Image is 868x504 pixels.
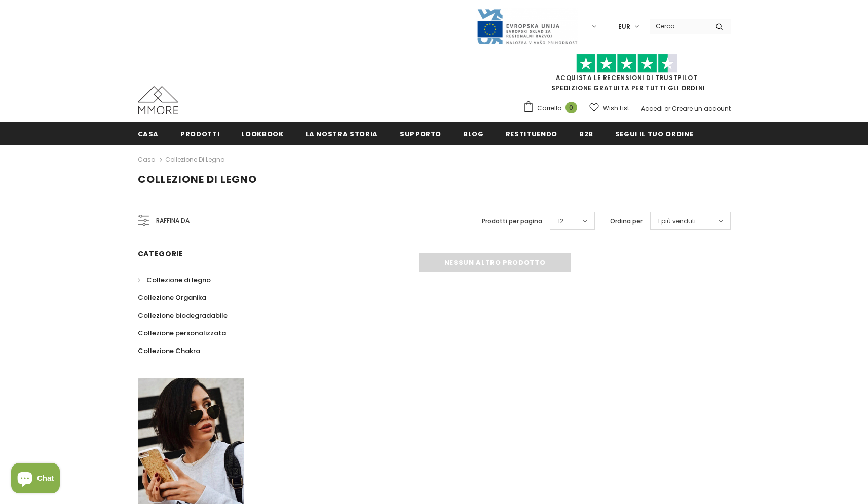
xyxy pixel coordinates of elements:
span: Prodotti [180,129,219,139]
a: B2B [579,122,593,145]
img: Fidati di Pilot Stars [576,54,677,73]
input: Search Site [650,19,708,33]
span: EUR [618,22,630,32]
span: Wish List [603,103,629,113]
span: Restituendo [506,129,557,139]
a: Creare un account [672,104,731,113]
span: Collezione di legno [138,172,257,186]
span: SPEDIZIONE GRATUITA PER TUTTI GLI ORDINI [523,58,731,92]
span: Segui il tuo ordine [615,129,693,139]
a: Javni Razpis [476,22,578,30]
a: La nostra storia [306,122,378,145]
a: Collezione personalizzata [138,324,226,342]
a: Blog [463,122,484,145]
label: Ordina per [610,216,643,226]
a: Collezione biodegradabile [138,306,228,324]
a: Lookbook [241,122,283,145]
a: supporto [400,122,441,145]
a: Collezione di legno [138,271,211,289]
a: Carrello 0 [523,101,582,116]
span: or [664,104,670,113]
inbox-online-store-chat: Shopify online store chat [8,463,63,496]
a: Wish List [589,99,629,117]
img: Casi MMORE [138,86,178,114]
a: Accedi [641,104,663,113]
a: Collezione di legno [165,155,224,164]
span: La nostra storia [306,129,378,139]
span: 12 [558,216,563,226]
span: Collezione di legno [146,275,211,285]
a: Acquista le recensioni di TrustPilot [556,73,698,82]
span: I più venduti [658,216,696,226]
span: Categorie [138,249,183,259]
span: Collezione personalizzata [138,328,226,338]
span: Carrello [537,103,561,113]
span: supporto [400,129,441,139]
a: Restituendo [506,122,557,145]
span: Collezione Chakra [138,346,200,356]
img: Javni Razpis [476,8,578,45]
a: Collezione Chakra [138,342,200,360]
span: Raffina da [156,215,190,226]
span: Collezione Organika [138,293,206,302]
a: Casa [138,122,159,145]
a: Casa [138,153,156,166]
span: Collezione biodegradabile [138,311,228,320]
span: Lookbook [241,129,283,139]
label: Prodotti per pagina [482,216,542,226]
a: Prodotti [180,122,219,145]
span: B2B [579,129,593,139]
a: Collezione Organika [138,289,206,306]
span: Casa [138,129,159,139]
span: 0 [565,102,577,113]
a: Segui il tuo ordine [615,122,693,145]
span: Blog [463,129,484,139]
